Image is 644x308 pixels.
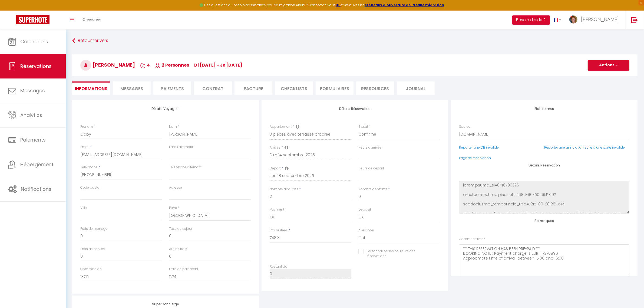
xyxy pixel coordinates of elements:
[194,62,242,68] span: di [DATE] - je [DATE]
[20,38,48,45] span: Calendriers
[80,185,100,190] label: Code postal
[358,187,387,192] label: Nombre d'enfants
[4,2,21,18] button: Ouvrir le widget de chat LiveChat
[459,156,491,160] a: Page de réservation
[358,166,384,171] label: Heure de départ
[270,107,440,111] h4: Détails Réservation
[72,36,638,46] a: Retourner vers
[80,205,87,211] label: Ville
[169,226,192,231] label: Taxe de séjour
[358,124,368,129] label: Statut
[459,219,629,223] h4: Remarques
[80,302,251,306] h4: SuperConcierge
[20,136,46,143] span: Paiements
[365,3,444,7] a: créneaux d'ouverture de la salle migration
[565,11,626,30] a: ... [PERSON_NAME]
[275,81,313,95] li: CHECKLISTS
[270,166,281,171] label: Départ
[235,81,272,95] li: Facture
[80,267,102,272] label: Commission
[569,15,577,24] img: ...
[80,107,251,111] h4: Détails Voyageur
[80,226,107,231] label: Frais de ménage
[631,17,638,23] img: logout
[80,247,105,252] label: Frais de service
[80,145,89,150] label: Email
[358,207,371,212] label: Deposit
[155,62,189,68] span: 2 Personnes
[459,163,629,167] h4: Détails Réservation
[20,63,52,70] span: Réservations
[20,112,42,119] span: Analytics
[459,237,485,242] label: Commentaires
[169,165,202,170] label: Téléphone alternatif
[169,124,177,129] label: Nom
[588,60,629,71] button: Actions
[140,62,150,68] span: 4
[459,107,629,111] h4: Plateformes
[358,145,382,150] label: Heure d'arrivée
[78,11,105,30] a: Chercher
[169,205,177,211] label: Pays
[316,81,354,95] li: FORMULAIRES
[82,17,101,22] span: Chercher
[21,186,51,192] span: Notifications
[512,15,550,25] button: Besoin d'aide ?
[459,145,499,150] a: Reporter une CB invalide
[270,264,287,269] label: Restant dû
[194,81,232,95] li: Contrat
[397,81,435,95] li: Journal
[270,124,292,129] label: Appartement
[169,267,198,272] label: Frais de paiement
[80,124,93,129] label: Prénom
[80,165,98,170] label: Téléphone
[358,228,374,233] label: A relancer
[16,15,49,24] img: Super Booking
[72,81,110,95] li: Informations
[270,187,298,192] label: Nombre d'adultes
[169,185,182,190] label: Adresse
[459,124,470,129] label: Source
[336,3,341,7] a: ICI
[120,86,143,92] span: Messages
[581,16,619,23] span: [PERSON_NAME]
[356,81,394,95] li: Ressources
[169,145,193,150] label: Email alternatif
[544,145,625,150] a: Reporter une annulation suite à une carte invalide
[20,161,54,168] span: Hébergement
[20,87,45,94] span: Messages
[270,228,288,233] label: Prix nuitées
[153,81,191,95] li: Paiements
[80,61,135,68] span: [PERSON_NAME]
[270,207,284,212] label: Payment
[169,247,187,252] label: Autres frais
[270,145,280,150] label: Arrivée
